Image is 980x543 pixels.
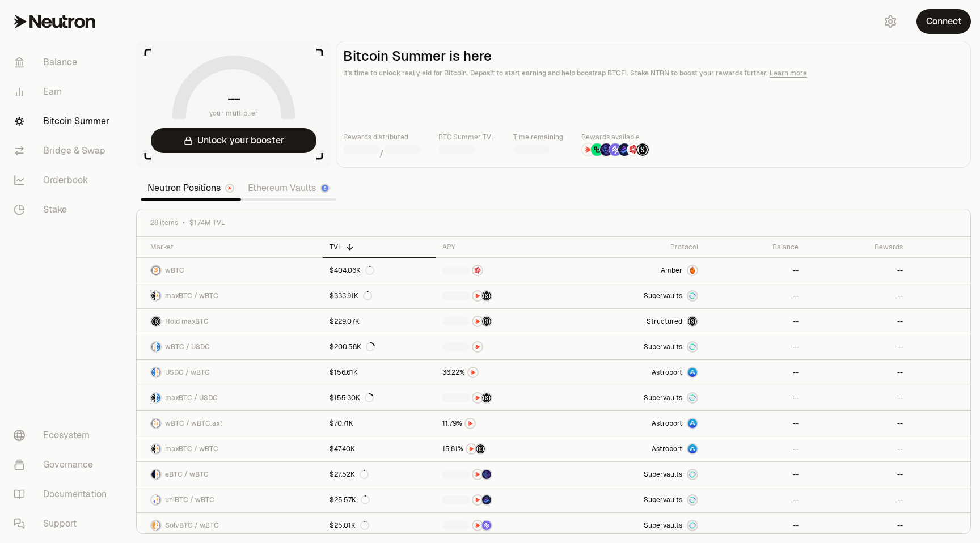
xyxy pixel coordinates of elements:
[705,360,805,385] a: --
[805,487,910,512] a: --
[582,143,594,156] img: NTRN
[442,341,568,353] button: NTRN
[343,143,420,160] div: /
[323,487,436,512] a: $25.57K
[137,487,323,512] a: uniBTC LogowBTC LogouniBTC / wBTC
[330,342,375,351] div: $200.58K
[226,185,233,192] img: Neutron Logo
[575,283,705,308] a: SupervaultsSupervaults
[442,494,568,506] button: NTRNBedrock Diamonds
[165,470,209,479] span: eBTC / wBTC
[473,317,482,326] img: NTRN
[141,177,241,200] a: Neutron Positions
[688,342,697,351] img: Supervaults
[151,495,155,504] img: uniBTC Logo
[165,419,222,428] span: wBTC / wBTC.axl
[151,266,160,275] img: wBTC Logo
[323,283,436,308] a: $333.91K
[165,266,184,275] span: wBTC
[805,411,910,436] a: --
[705,513,805,538] a: --
[482,521,491,530] img: Solv Points
[652,419,682,428] span: Astroport
[330,291,372,300] div: $333.91K
[600,143,612,156] img: EtherFi Points
[157,419,160,428] img: wBTC.axl Logo
[5,166,122,195] a: Orderbook
[609,143,622,156] img: Solv Points
[805,360,910,385] a: --
[323,309,436,334] a: $229.07K
[591,143,603,156] img: Lombard Lux
[467,444,476,453] img: NTRN
[151,317,160,326] img: maxBTC Logo
[165,342,210,351] span: wBTC / USDC
[436,487,575,512] a: NTRNBedrock Diamonds
[473,470,482,479] img: NTRN
[644,470,682,479] span: Supervaults
[438,131,495,143] p: BTC Summer TVL
[150,218,178,227] span: 28 items
[575,309,705,334] a: StructuredmaxBTC
[436,436,575,461] a: NTRNStructured Points
[5,509,122,538] a: Support
[151,521,155,530] img: SolvBTC Logo
[5,450,122,480] a: Governance
[330,266,374,275] div: $404.06K
[157,291,160,300] img: wBTC Logo
[805,258,910,283] a: --
[151,470,155,479] img: eBTC Logo
[151,368,155,377] img: USDC Logo
[705,334,805,359] a: --
[581,243,698,252] div: Protocol
[157,342,160,351] img: USDC Logo
[473,291,482,300] img: NTRN
[688,266,697,275] img: Amber
[137,258,323,283] a: wBTC LogowBTC
[575,334,705,359] a: SupervaultsSupervaults
[644,393,682,402] span: Supervaults
[618,143,631,156] img: Bedrock Diamonds
[436,309,575,334] a: NTRNStructured Points
[151,291,155,300] img: maxBTC Logo
[442,469,568,480] button: NTRNEtherFi Points
[137,436,323,461] a: maxBTC LogowBTC LogomaxBTC / wBTC
[652,368,682,377] span: Astroport
[705,283,805,308] a: --
[627,143,640,156] img: Mars Fragments
[805,334,910,359] a: --
[688,521,697,530] img: Supervaults
[688,495,697,504] img: Supervaults
[157,495,160,504] img: wBTC Logo
[323,462,436,487] a: $27.52K
[644,291,682,300] span: Supervaults
[805,283,910,308] a: --
[323,360,436,385] a: $156.61K
[5,136,122,166] a: Bridge & Swap
[227,90,240,108] h1: --
[137,411,323,436] a: wBTC LogowBTC.axl LogowBTC / wBTC.axl
[636,143,649,156] img: Structured Points
[330,495,370,504] div: $25.57K
[705,258,805,283] a: --
[705,411,805,436] a: --
[157,470,160,479] img: wBTC Logo
[805,462,910,487] a: --
[241,177,336,200] a: Ethereum Vaults
[137,309,323,334] a: maxBTC LogoHold maxBTC
[575,462,705,487] a: SupervaultsSupervaults
[442,443,568,455] button: NTRNStructured Points
[436,360,575,385] a: NTRN
[442,265,568,276] button: Mars Fragments
[575,513,705,538] a: SupervaultsSupervaults
[812,243,903,252] div: Rewards
[151,393,155,402] img: maxBTC Logo
[151,419,155,428] img: wBTC Logo
[705,436,805,461] a: --
[575,487,705,512] a: SupervaultsSupervaults
[343,48,964,64] h2: Bitcoin Summer is here
[323,334,436,359] a: $200.58K
[476,444,485,453] img: Structured Points
[323,411,436,436] a: $70.71K
[436,283,575,308] a: NTRNStructured Points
